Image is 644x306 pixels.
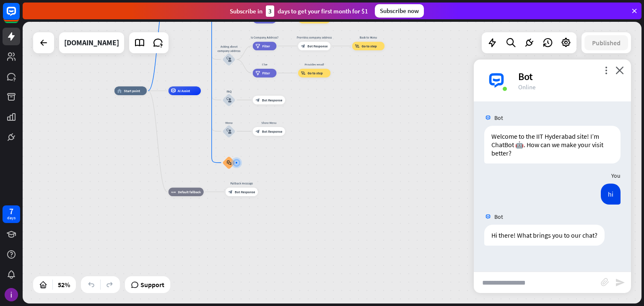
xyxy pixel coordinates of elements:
[484,225,605,246] div: Hi there! What brings you to our chat?
[222,181,261,185] div: Fallback message
[227,160,231,165] i: block_faq
[308,71,323,75] span: Go to step
[235,189,255,194] span: Bot Response
[484,126,621,163] div: Welcome to the IIT Hyderabad site! I’m ChatBot 🤖. How can we make your visit better?
[262,129,282,133] span: Bot Response
[518,70,621,83] div: Bot
[262,98,282,102] span: Bot Response
[117,88,122,93] i: home_2
[228,189,232,194] i: block_bot_response
[249,120,288,124] div: Show Menu
[255,129,260,133] i: block_bot_response
[216,44,242,53] div: Asking about company address
[584,35,628,50] button: Published
[615,66,624,74] i: close
[249,62,280,66] div: Else
[7,3,32,29] button: Open LiveChat chat widget
[140,278,164,291] span: Support
[307,44,327,48] span: Bot Response
[226,57,231,62] i: block_user_input
[124,88,140,93] span: Start point
[266,5,274,17] div: 3
[301,71,306,75] i: block_goto
[64,32,119,53] div: ingres.iith.ac.in
[9,207,13,215] div: 7
[230,5,368,17] div: Subscribe in days to get your first month for $1
[3,205,20,223] a: 7 days
[255,44,260,48] i: filter
[611,172,621,179] span: You
[362,44,377,48] span: Go to step
[602,66,610,74] i: more_vert
[178,88,190,93] span: AI Assist
[494,114,503,122] span: Bot
[255,98,260,102] i: block_bot_response
[518,83,621,91] div: Online
[226,97,231,102] i: block_user_input
[601,278,609,286] i: block_attachment
[216,89,242,93] div: FAQ
[355,44,360,48] i: block_goto
[216,120,242,124] div: Menu
[375,4,424,18] div: Subscribe now
[262,44,270,48] span: Filter
[301,44,305,48] i: block_bot_response
[262,71,270,75] span: Filter
[171,189,176,194] i: block_fallback
[249,35,280,39] div: is Company Address?
[55,278,73,291] div: 52%
[295,35,334,39] div: Provides company address
[295,62,334,66] div: Provides email
[615,277,625,288] i: send
[226,129,231,134] i: block_user_input
[178,189,201,194] span: Default fallback
[601,184,621,205] div: hi
[494,213,503,220] span: Bot
[7,215,16,221] div: days
[349,35,388,39] div: Back to Menu
[255,71,260,75] i: filter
